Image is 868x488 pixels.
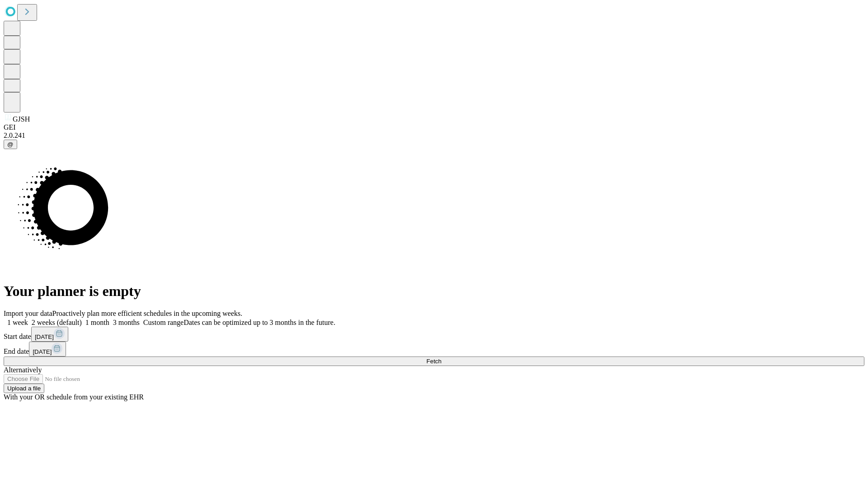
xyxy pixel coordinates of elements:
span: Import your data [4,310,52,317]
span: Custom range [143,319,184,326]
button: Fetch [4,357,864,366]
button: Upload a file [4,384,44,393]
span: [DATE] [35,333,54,340]
div: End date [4,342,864,357]
span: [DATE] [33,348,52,355]
span: Dates can be optimized up to 3 months in the future. [184,319,335,326]
button: [DATE] [29,342,66,357]
span: 1 week [7,319,28,326]
div: GEI [4,123,864,131]
h1: Your planner is empty [4,283,864,300]
button: [DATE] [31,327,68,342]
button: @ [4,140,17,149]
span: 2 weeks (default) [32,319,82,326]
span: @ [7,141,14,148]
div: 2.0.241 [4,131,864,140]
span: Alternatively [4,366,42,374]
div: Start date [4,327,864,342]
span: 3 months [113,319,140,326]
span: Fetch [426,358,441,365]
span: With your OR schedule from your existing EHR [4,393,144,401]
span: Proactively plan more efficient schedules in the upcoming weeks. [52,310,242,317]
span: 1 month [85,319,109,326]
span: GJSH [13,115,30,123]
